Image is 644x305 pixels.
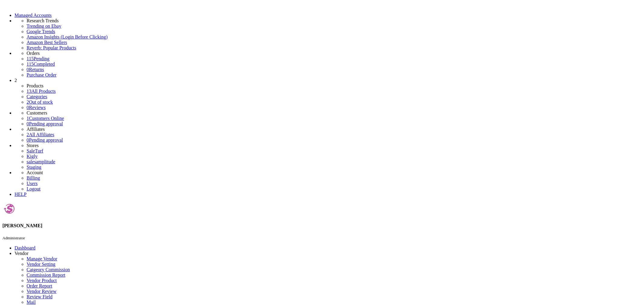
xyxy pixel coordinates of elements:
[27,67,29,72] span: 0
[27,143,642,148] li: Stores
[27,148,43,153] a: SaleTurf
[14,13,52,18] a: Managed Accounts
[27,89,31,94] span: 13
[27,170,642,175] li: Account
[27,94,47,99] a: Categories
[27,127,642,132] li: Affiliates
[27,51,642,56] li: Orders
[27,105,29,110] span: 0
[2,223,642,228] h4: [PERSON_NAME]
[27,300,36,305] a: Mail
[14,192,27,197] a: HELP
[27,267,70,272] a: Catgeory Commission
[27,278,57,283] a: Vendor Product
[27,116,64,121] a: 1Customers Online
[27,165,41,170] a: Staging
[27,40,642,45] a: Amazon Best Sellers
[27,116,29,121] span: 1
[27,132,54,137] a: 2All Affiliates
[27,294,53,299] a: Review Field
[27,72,56,77] a: Purchase Order
[27,262,56,267] a: Vendor Setting
[27,272,65,278] a: Commission Report
[27,175,40,181] a: Billing
[27,181,37,186] a: Users
[27,121,29,126] span: 0
[27,99,29,105] span: 2
[27,121,63,126] a: 0Pending approval
[27,99,53,105] a: 2Out of stock
[27,29,642,34] a: Google Trends
[27,137,63,143] a: 0Pending approval
[27,186,40,191] a: Logout
[14,251,28,256] span: Vendor
[27,289,56,294] a: Vendor Review
[27,45,642,51] a: Reverb: Popular Products
[27,256,57,261] a: Manage Vendor
[27,283,52,288] a: Order Report
[27,83,642,89] li: Products
[27,24,642,29] a: Trending on Ebay
[27,154,37,159] a: Kigly
[27,110,642,116] li: Customers
[27,56,34,61] span: 115
[27,132,29,137] span: 2
[27,18,642,24] li: Research Trends
[14,78,17,83] span: 2
[14,245,35,250] a: Dashboard
[27,137,29,143] span: 0
[27,61,34,67] span: 115
[27,61,55,67] a: 115Completed
[2,236,25,240] small: Administrator
[27,159,55,164] a: salesamplitude
[27,67,44,72] a: 0Returns
[27,105,46,110] a: 0Reviews
[2,202,16,215] img: joshlucio05
[27,56,642,61] a: 115Pending
[27,89,56,94] a: 13All Products
[27,34,642,40] a: Amazon Insights (Login Before Clicking)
